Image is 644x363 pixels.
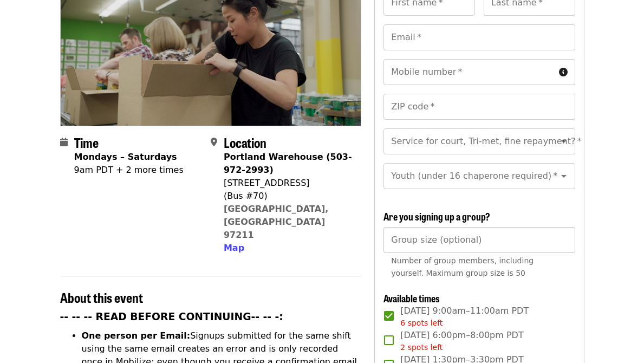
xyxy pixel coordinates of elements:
[82,330,191,341] strong: One person per Email:
[400,304,529,329] span: [DATE] 9:00am–11:00am PDT
[556,134,571,149] button: Open
[224,133,266,152] span: Location
[224,243,244,253] span: Map
[224,204,329,240] a: [GEOGRAPHIC_DATA], [GEOGRAPHIC_DATA] 97211
[383,227,575,253] input: [object Object]
[224,190,353,203] div: (Bus #70)
[74,164,184,177] div: 9am PDT + 2 more times
[383,209,490,223] span: Are you signing up a group?
[224,177,353,190] div: [STREET_ADDRESS]
[60,311,283,322] strong: -- -- -- READ BEFORE CONTINUING-- -- -:
[383,24,575,50] input: Email
[400,343,443,352] span: 2 spots left
[211,137,217,147] i: map-marker-alt icon
[559,67,568,77] i: circle-info icon
[400,329,523,353] span: [DATE] 6:00pm–8:00pm PDT
[400,319,443,327] span: 6 spots left
[556,168,571,184] button: Open
[224,152,352,175] strong: Portland Warehouse (503-972-2993)
[224,242,244,255] button: Map
[60,137,68,147] i: calendar icon
[74,152,177,162] strong: Mondays – Saturdays
[391,256,534,277] span: Number of group members, including yourself. Maximum group size is 50
[60,288,143,307] span: About this event
[74,133,99,152] span: Time
[383,94,575,120] input: ZIP code
[383,291,440,305] span: Available times
[383,59,554,85] input: Mobile number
